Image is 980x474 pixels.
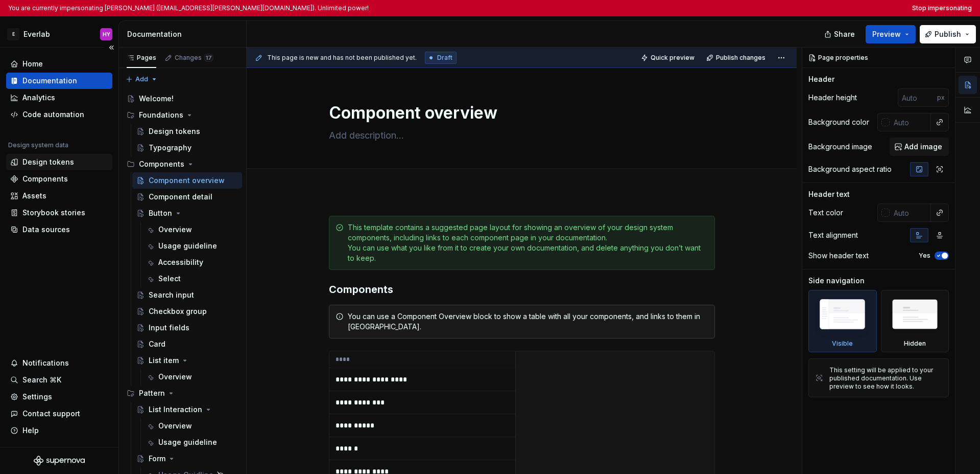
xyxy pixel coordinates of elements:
[158,274,181,284] div: Select
[104,40,118,55] button: Collapse sidebar
[103,30,110,38] div: HY
[149,454,165,464] div: Form
[158,421,192,431] div: Overview
[890,113,931,131] input: Auto
[149,355,179,366] div: List item
[34,456,85,466] svg: Supernova Logo
[123,91,242,107] a: Welcome!
[142,270,242,287] a: Select
[158,437,217,447] div: Usage guideline
[881,290,949,352] div: Hidden
[8,4,369,12] p: You are currently impersonating [PERSON_NAME] ([EMAIL_ADDRESS][PERSON_NAME][DOMAIN_NAME]). Unlimi...
[158,241,217,251] div: Usage guideline
[149,175,225,186] div: Component overview
[8,141,68,149] div: Design system data
[808,276,865,286] div: Side navigation
[22,392,52,402] div: Settings
[22,375,61,385] div: Search ⌘K
[132,336,242,352] a: Card
[2,23,116,45] button: EEverlabHY
[22,425,39,436] div: Help
[142,434,242,450] a: Usage guideline
[348,222,708,263] div: This template contains a suggested page layout for showing an overview of your design system comp...
[920,25,976,43] button: Publish
[6,221,112,238] a: Data sources
[132,189,242,205] a: Component detail
[829,366,942,391] div: This setting will be applied to your published documentation. Use preview to see how it looks.
[123,385,242,401] div: Pattern
[7,28,19,40] div: E
[139,159,184,169] div: Components
[808,230,858,240] div: Text alignment
[142,369,242,385] a: Overview
[132,172,242,189] a: Component overview
[819,25,862,43] button: Share
[23,29,50,39] div: Everlab
[158,224,192,235] div: Overview
[638,51,699,65] button: Quick preview
[149,339,165,349] div: Card
[142,254,242,270] a: Accessibility
[139,94,174,104] div: Welcome!
[6,89,112,106] a: Analytics
[123,156,242,172] div: Components
[175,54,213,62] div: Changes
[132,450,242,467] a: Form
[149,306,207,317] div: Checkbox group
[651,54,695,62] span: Quick preview
[6,372,112,388] button: Search ⌘K
[127,54,156,62] div: Pages
[22,208,85,218] div: Storybook stories
[149,290,194,300] div: Search input
[6,73,112,89] a: Documentation
[808,142,872,152] div: Background image
[22,76,77,86] div: Documentation
[898,88,937,107] input: Auto
[937,94,945,102] p: px
[22,109,84,120] div: Code automation
[149,404,202,415] div: List Interaction
[6,355,112,371] button: Notifications
[132,352,242,369] a: List item
[6,106,112,123] a: Code automation
[919,252,930,260] label: Yes
[132,287,242,303] a: Search input
[22,59,43,69] div: Home
[703,51,770,65] button: Publish changes
[6,422,112,439] button: Help
[329,282,715,297] h3: Components
[149,323,189,333] div: Input fields
[158,372,192,382] div: Overview
[904,340,926,348] div: Hidden
[132,123,242,140] a: Design tokens
[912,4,972,12] button: Stop impersonating
[890,138,949,156] button: Add image
[6,205,112,221] a: Storybook stories
[716,54,766,62] span: Publish changes
[204,54,213,62] span: 17
[437,54,452,62] span: Draft
[327,101,713,125] textarea: Component overview
[935,29,961,39] span: Publish
[866,25,916,43] button: Preview
[808,93,857,103] div: Header height
[142,238,242,254] a: Usage guideline
[149,192,212,202] div: Component detail
[127,29,242,39] div: Documentation
[142,221,242,238] a: Overview
[22,409,80,419] div: Contact support
[808,164,892,174] div: Background aspect ratio
[890,204,931,222] input: Auto
[132,320,242,336] a: Input fields
[22,358,69,368] div: Notifications
[132,401,242,418] a: List Interaction
[348,311,708,332] div: You can use a Component Overview block to show a table with all your components, and links to the...
[808,208,843,218] div: Text color
[149,126,200,137] div: Design tokens
[149,208,172,218] div: Button
[808,251,869,261] div: Show header text
[142,418,242,434] a: Overview
[808,189,850,199] div: Header text
[123,72,161,86] button: Add
[139,388,165,398] div: Pattern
